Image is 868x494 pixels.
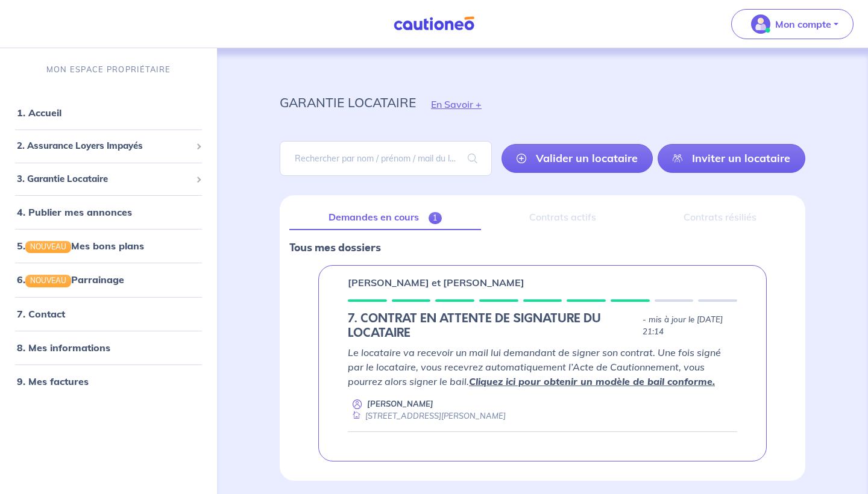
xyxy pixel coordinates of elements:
div: 7. Contact [5,302,212,326]
span: search [453,142,492,175]
div: [STREET_ADDRESS][PERSON_NAME] [348,410,506,422]
h5: 7. CONTRAT EN ATTENTE DE SIGNATURE DU LOCATAIRE [348,311,638,340]
div: 6.NOUVEAUParrainage [5,267,212,292]
p: MON ESPACE PROPRIÉTAIRE [46,64,171,75]
button: En Savoir + [416,87,497,122]
p: Tous mes dossiers [289,240,796,255]
div: 4. Publier mes annonces [5,200,212,224]
a: 4. Publier mes annonces [17,206,132,218]
div: 1. Accueil [5,101,212,125]
a: Inviter un locataire [658,144,805,173]
input: Rechercher par nom / prénom / mail du locataire [280,141,492,176]
div: 9. Mes factures [5,369,212,393]
a: 1. Accueil [17,107,61,119]
span: 1 [429,212,442,224]
div: 2. Assurance Loyers Impayés [5,134,212,158]
a: 5.NOUVEAUMes bons plans [17,240,144,252]
img: Cautioneo [389,16,479,31]
p: [PERSON_NAME] et [PERSON_NAME] [348,275,524,290]
a: Valider un locataire [502,144,653,173]
p: - mis à jour le [DATE] 21:14 [643,314,737,338]
p: garantie locataire [280,92,416,113]
div: 8. Mes informations [5,336,212,360]
a: 7. Contact [17,308,65,320]
span: 2. Assurance Loyers Impayés [17,139,191,153]
a: 9. Mes factures [17,375,89,387]
button: illu_account_valid_menu.svgMon compte [731,9,854,39]
div: 5.NOUVEAUMes bons plans [5,234,212,258]
img: illu_account_valid_menu.svg [751,14,770,34]
a: 6.NOUVEAUParrainage [17,274,124,286]
a: Cliquez ici pour obtenir un modèle de bail conforme. [469,375,715,387]
span: 3. Garantie Locataire [17,172,191,186]
a: Demandes en cours1 [289,205,481,230]
div: state: RENTER-PAYMENT-METHOD-IN-PROGRESS, Context: IN-LANDLORD,IS-GL-CAUTION-IN-LANDLORD [348,311,737,340]
div: 3. Garantie Locataire [5,167,212,191]
p: Mon compte [775,17,831,31]
p: [PERSON_NAME] [367,398,433,410]
em: Le locataire va recevoir un mail lui demandant de signer son contrat. Une fois signé par le locat... [348,346,721,387]
a: 8. Mes informations [17,342,110,354]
